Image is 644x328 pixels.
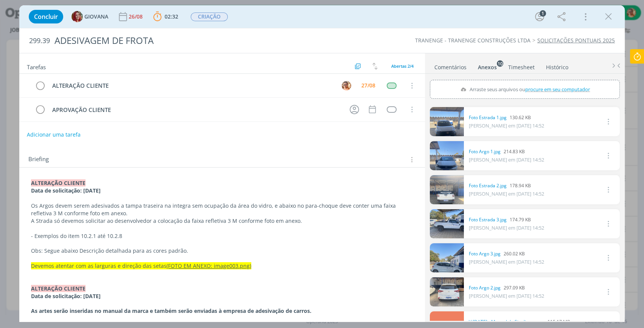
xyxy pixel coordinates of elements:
a: Timesheet [508,60,535,71]
span: CRIAÇÃO [191,12,228,21]
a: Histórico [546,60,569,71]
img: V [342,81,351,90]
button: GGIOVANA [72,11,108,22]
button: CRIAÇÃO [190,12,228,22]
button: 1 [534,11,546,23]
span: 299.39 [29,37,50,45]
a: SOLICITAÇÕES PONTUAIS 2025 [537,37,615,44]
span: GIOVANA [84,14,108,19]
label: Arraste seus arquivos ou [457,84,592,94]
strong: ALTERAÇÃO CLIENTE [31,179,86,187]
a: Foto Estrada 1.jpg [469,114,507,121]
a: Foto Argo 1.jpg [469,148,501,155]
span: [PERSON_NAME] em [DATE] 14:52 [469,122,544,129]
a: Foto Argo 3.jpg [469,250,501,257]
span: [PERSON_NAME] em [DATE] 14:52 [469,156,544,163]
div: 27/08 [361,83,375,88]
span: [PERSON_NAME] em [DATE] 14:52 [469,258,544,265]
strong: Data de solicitação: [DATE] [31,187,101,194]
a: Comentários [434,60,467,71]
div: Anexos [478,64,497,71]
div: 214.83 KB [469,148,544,155]
span: [PERSON_NAME] em [DATE] 14:52 [469,190,544,197]
img: G [72,11,83,22]
sup: 10 [497,60,503,67]
div: 115.17 MB [469,319,570,325]
button: 02:32 [151,11,180,23]
span: [PERSON_NAME] em [DATE] 14:52 [469,224,544,231]
div: 178.94 KB [469,182,544,189]
img: arrow-down-up.svg [372,63,378,70]
button: V [341,80,352,91]
a: Foto Estrada 2.jpg [469,182,507,189]
span: Concluir [34,14,58,20]
div: dialog [19,5,625,322]
div: 174.79 KB [469,216,544,223]
strong: ALTERAÇÃO CLIENTE [31,285,86,292]
button: Concluir [29,10,63,23]
div: 26/08 [129,14,144,19]
a: TRANENGE - TRANENGE CONSTRUÇÕES LTDA [415,37,530,44]
a: Foto Argo 2.jpg [469,284,501,291]
span: Briefing [28,155,49,165]
span: Abertas 2/4 [391,63,414,69]
p: A Strada só devemos solicitar ao desenvolvedor a colocação da faixa refletiva 3 M conforme foto e... [31,217,413,225]
button: Adicionar uma tarefa [26,128,81,141]
p: - Exemplos do item 10.2.1 até 10.2.8 [31,232,413,240]
span: 02:32 [165,13,178,20]
span: Tarefas [27,62,46,71]
p: Os Argos devem serem adesivados a tampa traseira na integra sem ocupação da área do vidro, e abai... [31,202,413,217]
div: 1 [540,10,546,17]
p: Obs: Segue abaixo Descrição detalhada para as cores padrão. [31,247,413,255]
a: Foto Estrada 3.jpg [469,216,507,223]
div: ALTERAÇÃO CLIENTE [49,81,334,90]
div: 130.62 KB [469,114,544,121]
div: APROVAÇÃO CLIENTE [49,105,342,115]
span: [PERSON_NAME] em [DATE] 14:52 [469,292,544,299]
div: 297.09 KB [469,284,544,291]
div: 260.02 KB [469,250,544,257]
strong: Data de solicitação: [DATE] [31,292,101,300]
u: (FOTO EM ANEXO: image003.png) [166,262,251,269]
strong: As artes serão inseridas no manual da marca e também serão enviadas à empresa de adesivação de ca... [31,307,311,314]
div: ADESIVAGEM DE FROTA [51,31,368,50]
span: procure em seu computador [525,86,590,93]
a: V.[DATE] - Manual de Sinalizacao Temporaria de Obras e Serviços de Manutenção, Conservação.PDF [469,319,544,325]
span: Devemos atentar com as larguras e direção das setas [31,262,166,269]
